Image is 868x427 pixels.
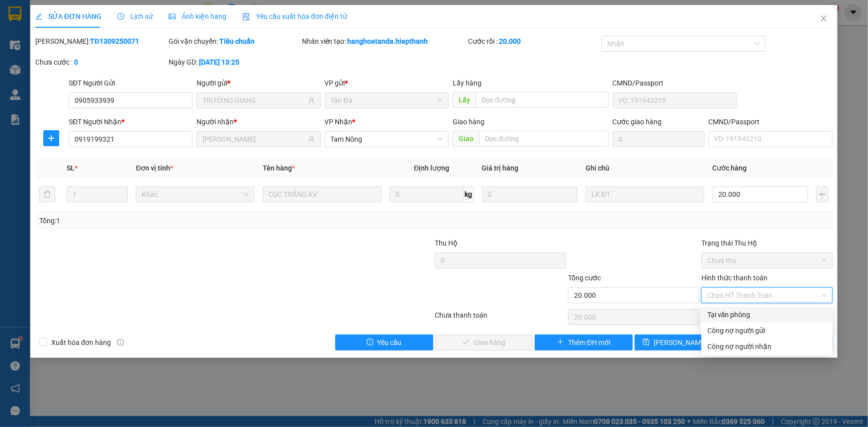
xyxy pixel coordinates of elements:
button: plus [43,130,59,146]
span: SL [67,164,75,172]
span: Xuất hóa đơn hàng [47,337,115,348]
span: close [820,14,828,22]
span: Lấy [453,92,476,108]
span: Giá trị hàng [482,164,519,172]
span: Thêm ĐH mới [568,337,610,348]
button: Close [810,5,838,33]
div: Ngày GD: [169,57,300,68]
div: Người gửi [196,78,320,88]
input: VD: Bàn, Ghế [263,186,382,202]
span: Đơn vị tính [136,164,173,172]
span: Giao [453,131,479,147]
div: Gói vận chuyển: [169,36,300,47]
span: save [643,339,650,346]
div: [PERSON_NAME]: [35,36,167,47]
span: Thu Hộ [435,239,458,247]
div: Chưa thanh toán [434,310,568,327]
span: Yêu cầu [378,337,402,348]
span: plus [44,134,59,142]
input: Dọc đường [479,131,609,147]
span: Ảnh kiện hàng [169,12,226,20]
span: clock-circle [117,13,124,20]
b: hanghoatanda.hiepthanh [348,37,428,45]
div: CMND/Passport [613,78,737,88]
span: user [308,97,315,104]
label: Cước giao hàng [613,118,662,126]
input: Dọc đường [476,92,609,108]
div: Tổng: 1 [39,215,335,226]
span: VP Nhận [325,118,353,126]
button: plusThêm ĐH mới [535,335,633,350]
input: Ghi Chú [585,186,704,202]
span: SỬA ĐƠN HÀNG [35,12,101,20]
button: checkGiao hàng [435,335,533,350]
span: Tổng cước [568,274,601,282]
div: VP gửi [325,78,449,88]
span: Chọn HT Thanh Toán [707,288,827,303]
span: picture [169,13,176,20]
div: Trạng thái Thu Hộ [701,238,833,249]
span: Khác [142,187,249,202]
span: Tam Nông [331,132,443,147]
div: Người nhận [196,116,320,127]
span: [PERSON_NAME] chuyển hoàn [654,337,748,348]
div: Tại văn phòng [707,309,827,320]
span: Tản Đà [331,93,443,108]
th: Ghi chú [581,159,708,178]
button: save[PERSON_NAME] chuyển hoàn [635,335,733,350]
input: 0 [482,186,578,202]
span: info-circle [117,339,124,346]
span: Định lượng [414,164,449,172]
div: Chưa cước : [35,57,167,68]
div: Công nợ người nhận [707,341,827,352]
span: edit [35,13,42,20]
b: [DATE] 13:25 [199,58,239,66]
span: kg [464,186,474,202]
b: 0 [74,58,78,66]
span: plus [557,339,564,346]
div: SĐT Người Gửi [69,78,193,88]
img: icon [242,13,250,21]
button: plus [816,186,829,202]
span: Lấy hàng [453,79,482,87]
button: delete [39,186,55,202]
div: Nhân viên tạo: [302,36,467,47]
span: Chưa thu [707,253,827,268]
div: Cước gửi hàng sẽ được ghi vào công nợ của người gửi [701,323,833,339]
div: CMND/Passport [709,116,833,127]
input: Cước giao hàng [613,131,705,147]
label: Hình thức thanh toán [701,274,768,282]
input: Tên người nhận [202,134,305,145]
span: Lịch sử [117,12,153,20]
div: Cước gửi hàng sẽ được ghi vào công nợ của người nhận [701,339,833,354]
b: 20.000 [499,37,521,45]
b: TĐ1309250071 [90,37,139,45]
input: VD: 191943210 [613,92,737,108]
span: Yêu cầu xuất hóa đơn điện tử [242,12,347,20]
div: Công nợ người gửi [707,325,827,336]
input: Tên người gửi [202,95,305,106]
div: Cước rồi : [468,36,599,47]
div: SĐT Người Nhận [69,116,193,127]
span: Cước hàng [712,164,747,172]
span: Giao hàng [453,118,484,126]
span: user [308,136,315,143]
span: exclamation-circle [367,339,374,346]
span: Tên hàng [263,164,295,172]
b: Tiêu chuẩn [219,37,255,45]
button: exclamation-circleYêu cầu [335,335,433,350]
